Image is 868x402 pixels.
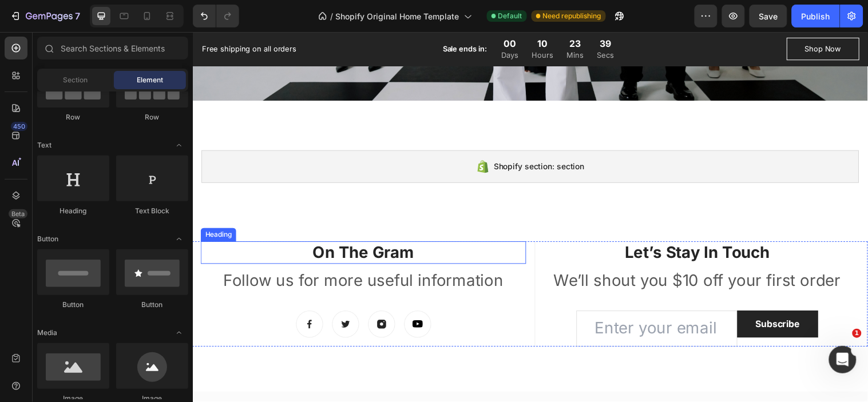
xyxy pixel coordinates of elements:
p: Follow us for more useful information [10,241,338,264]
span: Toggle open [170,324,188,342]
div: Row [116,112,188,122]
span: Save [759,11,778,21]
div: Button [116,300,188,310]
img: Alt Image [105,283,133,311]
input: Search Sections & Elements [37,37,188,59]
div: Row [37,112,109,122]
span: Need republishing [543,11,601,21]
div: Beta [9,209,27,218]
input: Enter your email [390,283,554,319]
div: Shop Now [623,11,660,23]
button: Save [750,5,787,27]
iframe: Intercom live chat [829,346,857,373]
button: Publish [792,5,840,27]
span: Shopify Original Home Template [336,10,459,22]
div: 450 [11,122,27,131]
div: Subscribe [573,290,618,304]
button: Subscribe [554,283,636,311]
span: Toggle open [170,230,188,248]
a: Image Title [142,283,169,311]
iframe: Design area [192,32,868,402]
a: Shop Now [604,6,678,29]
img: Alt Image [179,283,206,311]
span: Text [37,140,51,150]
span: Default [498,11,522,21]
p: On The Gram [10,214,338,234]
a: Image Title [215,283,243,311]
span: Shopify section: section [307,130,399,144]
img: Alt Image [215,283,243,311]
div: Text Block [116,206,188,216]
div: Button [37,300,109,310]
div: Heading [37,206,109,216]
span: Toggle open [170,136,188,154]
a: Image Title [105,283,133,311]
img: Alt Image [142,283,169,311]
a: Image Title [179,283,206,311]
span: Media [37,328,57,338]
span: 1 [853,329,862,338]
span: Section [64,75,88,85]
span: / [331,10,334,22]
div: Undo/Redo [193,5,239,27]
p: Let’s Stay In Touch [350,214,677,234]
div: Publish [802,10,830,22]
span: Element [137,75,163,85]
button: 7 [5,5,85,27]
span: Button [37,234,58,244]
p: We’ll shout you $10 off your first order [350,241,677,264]
p: 7 [75,9,80,23]
div: Heading [11,201,42,211]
